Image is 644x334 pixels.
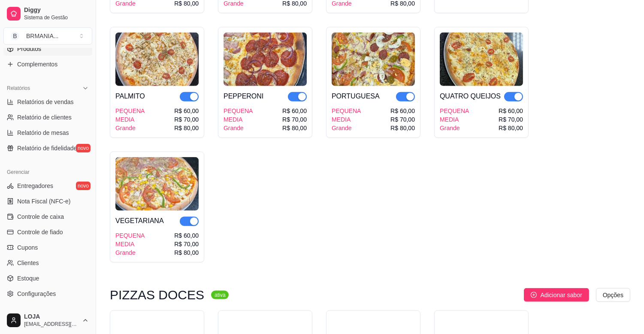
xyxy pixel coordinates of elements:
a: DiggySistema de Gestão [3,3,92,24]
div: R$ 60,00 [390,107,415,115]
h3: PIZZAS DOCES [110,290,204,300]
div: R$ 60,00 [499,107,523,115]
div: MEDIA [332,115,361,124]
div: PEQUENA [440,107,469,115]
span: Controle de fiado [17,228,63,236]
span: Cupons [17,243,38,252]
div: R$ 80,00 [390,124,415,132]
div: R$ 70,00 [174,115,199,124]
img: product-image [115,157,199,211]
div: R$ 60,00 [174,231,199,240]
img: product-image [332,33,415,86]
a: Relatório de mesas [3,126,92,140]
div: R$ 70,00 [282,115,307,124]
div: Grande [332,124,361,132]
span: Relatório de fidelidade [17,144,77,152]
a: Relatório de clientes [3,110,92,124]
a: Configurações [3,287,92,301]
div: R$ 80,00 [174,248,199,257]
sup: ativa [211,291,229,299]
div: PEQUENA [224,107,253,115]
a: Relatórios de vendas [3,95,92,109]
div: R$ 60,00 [174,107,199,115]
div: BRMANIA ... [26,32,58,40]
div: VEGETARIANA [115,216,164,226]
a: Nota Fiscal (NFC-e) [3,194,92,208]
div: PEQUENA [115,231,145,240]
span: Configurações [17,289,56,298]
img: product-image [224,33,307,86]
a: Complementos [3,57,92,71]
span: Estoque [17,274,39,283]
div: QUATRO QUEIJOS [440,91,501,101]
img: product-image [115,33,199,86]
div: MEDIA [224,115,253,124]
div: MEDIA [115,115,145,124]
div: MEDIA [440,115,469,124]
button: Opções [596,288,630,302]
span: Complementos [17,60,57,69]
div: PEQUENA [115,107,145,115]
span: B [11,32,19,40]
div: R$ 80,00 [499,124,523,132]
a: Controle de fiado [3,225,92,239]
span: Sistema de Gestão [24,14,89,21]
span: [EMAIL_ADDRESS][DOMAIN_NAME] [24,321,79,328]
div: R$ 70,00 [499,115,523,124]
a: Clientes [3,256,92,270]
div: R$ 80,00 [282,124,307,132]
div: R$ 70,00 [390,115,415,124]
button: Select a team [3,27,92,45]
a: Relatório de fidelidadenovo [3,141,92,155]
span: Clientes [17,259,39,267]
div: Gerenciar [3,165,92,179]
div: Grande [115,124,145,132]
div: MEDIA [115,240,145,248]
span: Entregadores [17,182,53,190]
a: Produtos [3,42,92,56]
span: Relatório de mesas [17,128,69,137]
button: Adicionar sabor [524,288,589,302]
div: Grande [224,124,253,132]
div: PALMITO [115,91,145,101]
a: Cupons [3,241,92,254]
img: product-image [440,33,523,86]
span: Relatórios [7,85,30,92]
span: Relatórios de vendas [17,98,74,106]
span: Nota Fiscal (NFC-e) [17,197,70,206]
a: Estoque [3,271,92,285]
span: Opções [603,290,623,300]
span: Relatório de clientes [17,113,72,122]
span: Controle de caixa [17,212,64,221]
div: Grande [440,124,469,132]
div: Grande [115,248,145,257]
span: Produtos [17,45,41,53]
div: R$ 80,00 [174,124,199,132]
span: LOJA [24,313,79,321]
span: Adicionar sabor [540,290,582,300]
div: R$ 70,00 [174,240,199,248]
span: plus-circle [531,292,537,298]
span: Diggy [24,6,89,14]
button: LOJA[EMAIL_ADDRESS][DOMAIN_NAME] [3,310,92,331]
div: R$ 60,00 [282,107,307,115]
div: PEQUENA [332,107,361,115]
a: Entregadoresnovo [3,179,92,193]
a: Controle de caixa [3,210,92,224]
div: PORTUGUESA [332,91,380,101]
div: PEPPERONI [224,91,263,101]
